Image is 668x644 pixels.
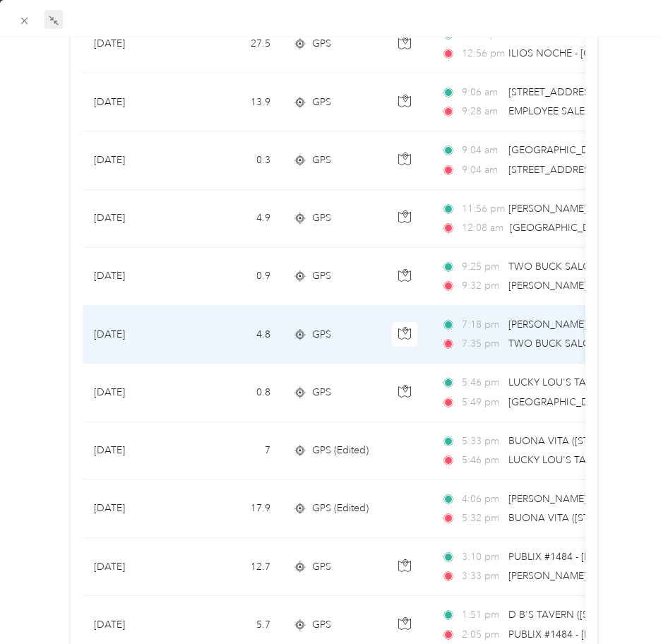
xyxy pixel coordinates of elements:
[312,385,331,400] span: GPS
[462,201,502,217] span: 11:56 pm
[312,36,331,52] span: GPS
[462,511,502,526] span: 5:32 pm
[83,73,189,131] td: [DATE]
[462,336,502,352] span: 7:35 pm
[589,565,668,644] iframe: Everlance-gr Chat Button Frame
[312,327,331,342] span: GPS
[462,607,502,623] span: 1:51 pm
[189,73,282,131] td: 13.9
[462,568,502,584] span: 3:33 pm
[462,85,502,100] span: 9:06 am
[462,278,502,294] span: 9:32 pm
[462,143,502,158] span: 9:04 am
[462,491,502,507] span: 4:06 pm
[189,480,282,538] td: 17.9
[189,306,282,364] td: 4.8
[312,95,331,110] span: GPS
[462,453,502,468] span: 5:46 pm
[462,395,502,410] span: 5:49 pm
[462,220,503,236] span: 12:08 am
[312,268,331,284] span: GPS
[462,162,502,178] span: 9:04 am
[189,16,282,73] td: 27.5
[462,549,502,565] span: 3:10 pm
[189,538,282,596] td: 12.7
[462,434,502,449] span: 5:33 pm
[462,627,502,643] span: 2:05 pm
[189,364,282,422] td: 0.8
[83,480,189,538] td: [DATE]
[462,259,502,275] span: 9:25 pm
[189,422,282,480] td: 7
[462,46,502,61] span: 12:56 pm
[83,538,189,596] td: [DATE]
[312,617,331,633] span: GPS
[189,190,282,248] td: 4.9
[83,422,189,480] td: [DATE]
[83,190,189,248] td: [DATE]
[83,248,189,306] td: [DATE]
[189,131,282,189] td: 0.3
[312,153,331,168] span: GPS
[508,435,667,447] span: BUONA VITA ([STREET_ADDRESS])
[462,317,502,333] span: 7:18 pm
[312,501,369,516] span: GPS (Edited)
[83,131,189,189] td: [DATE]
[462,104,502,119] span: 9:28 am
[83,16,189,73] td: [DATE]
[312,210,331,226] span: GPS
[83,364,189,422] td: [DATE]
[462,375,502,390] span: 5:46 pm
[312,443,369,458] span: GPS (Edited)
[83,306,189,364] td: [DATE]
[508,512,667,524] span: BUONA VITA ([STREET_ADDRESS])
[189,248,282,306] td: 0.9
[312,559,331,575] span: GPS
